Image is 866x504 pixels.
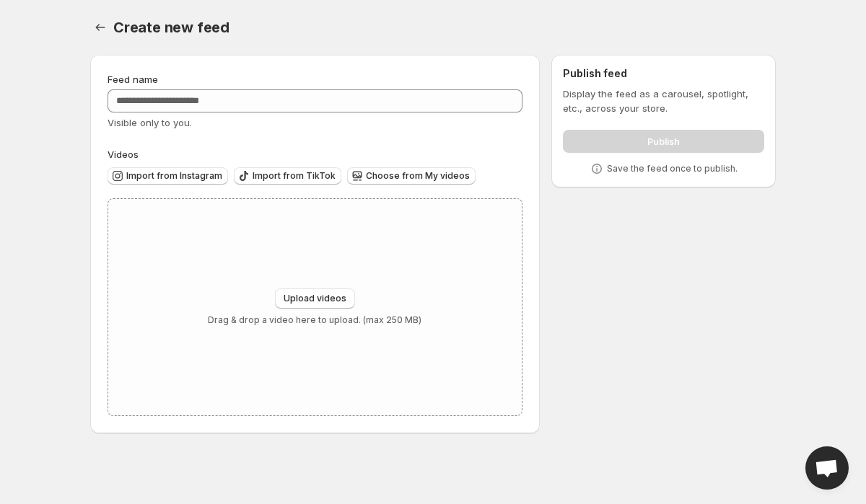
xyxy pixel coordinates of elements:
button: Settings [90,17,110,37]
button: Import from Instagram [108,167,228,185]
p: Save the feed once to publish. [607,163,738,174]
span: Choose from My videos [366,170,470,182]
span: Videos [108,149,139,160]
button: Choose from My videos [347,167,476,185]
span: Visible only to you. [108,117,192,128]
button: Upload videos [275,288,355,309]
div: Open chat [805,446,849,490]
p: Display the feed as a carousel, spotlight, etc., across your store. [563,87,764,115]
span: Import from Instagram [126,170,222,182]
span: Feed name [108,74,158,85]
p: Drag & drop a video here to upload. (max 250 MB) [208,314,421,326]
span: Import from TikTok [253,170,336,182]
h2: Publish feed [563,66,764,81]
button: Import from TikTok [234,167,341,185]
span: Upload videos [284,293,346,304]
span: Create new feed [113,19,229,36]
